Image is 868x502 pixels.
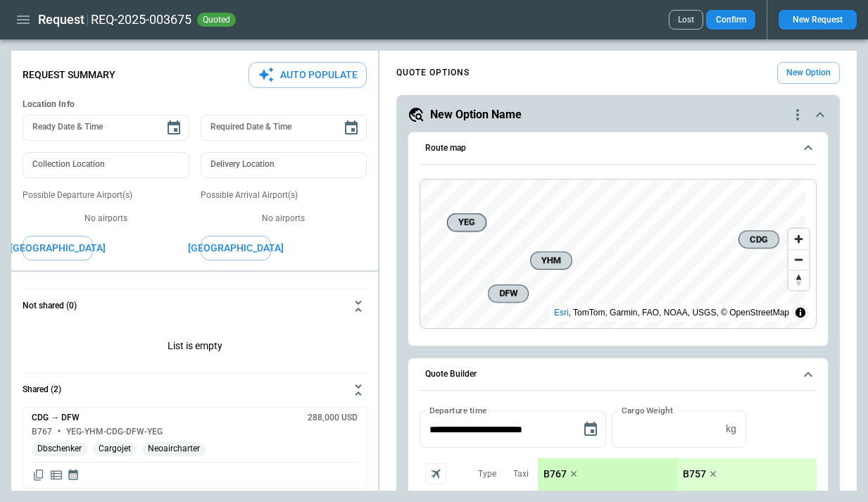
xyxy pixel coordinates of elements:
[789,106,806,123] div: quote-option-actions
[23,301,77,310] h6: Not shared (0)
[337,114,365,142] button: Choose date
[554,308,569,318] a: Esri
[577,415,605,444] button: Choose date, selected date is Sep 3, 2025
[160,114,188,142] button: Choose date
[93,444,137,454] span: Cargojet
[430,107,522,123] h5: New Option Name
[420,132,817,165] button: Route map
[23,289,367,323] button: Not shared (0)
[420,358,817,391] button: Quote Builder
[420,180,805,329] canvas: Map
[425,463,446,484] span: Aircraft selection
[32,444,87,454] span: Dbschenker
[32,468,46,482] span: Copy quote content
[308,413,358,422] h6: 288,000 USD
[788,229,809,249] button: Zoom in
[23,99,367,110] h6: Location Info
[726,423,736,435] p: kg
[49,468,63,482] span: Display detailed quote content
[669,10,703,30] button: Lost
[543,468,567,480] p: B767
[23,236,93,261] button: [GEOGRAPHIC_DATA]
[683,468,706,480] p: B757
[66,427,163,437] h6: YEG-YHM-CDG-DFW-YEG
[23,323,367,372] div: Not shared (0)
[23,213,189,225] p: No airports
[23,69,115,81] p: Request Summary
[429,404,487,416] label: Departure time
[788,270,809,290] button: Reset bearing to north
[788,249,809,270] button: Zoom out
[200,15,233,25] span: quoted
[201,189,367,201] p: Possible Arrival Airport(s)
[32,413,80,422] h6: CDG → DFW
[554,306,789,320] div: , TomTom, Garmin, FAO, NOAA, USGS, © OpenStreetMap
[396,70,470,76] h4: QUOTE OPTIONS
[622,404,673,416] label: Cargo Weight
[536,253,566,268] span: YHM
[91,11,191,28] h2: REQ-2025-003675
[425,144,466,153] h6: Route map
[38,11,84,28] h1: Request
[745,232,773,246] span: CDG
[23,373,367,407] button: Shared (2)
[23,323,367,372] p: List is empty
[792,304,809,321] summary: Toggle attribution
[201,213,367,225] p: No airports
[249,62,367,88] button: Auto Populate
[513,468,529,480] p: Taxi
[453,215,480,230] span: YEG
[779,10,857,30] button: New Request
[494,287,522,301] span: DFW
[23,189,189,201] p: Possible Departure Airport(s)
[408,106,829,123] button: New Option Namequote-option-actions
[32,427,52,437] h6: B767
[201,236,271,261] button: [GEOGRAPHIC_DATA]
[67,468,80,482] span: Display quote schedule
[478,468,496,480] p: Type
[23,385,61,394] h6: Shared (2)
[706,10,755,30] button: Confirm
[425,370,477,379] h6: Quote Builder
[777,62,840,84] button: New Option
[142,444,206,454] span: Neoaircharter
[420,179,817,330] div: Route map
